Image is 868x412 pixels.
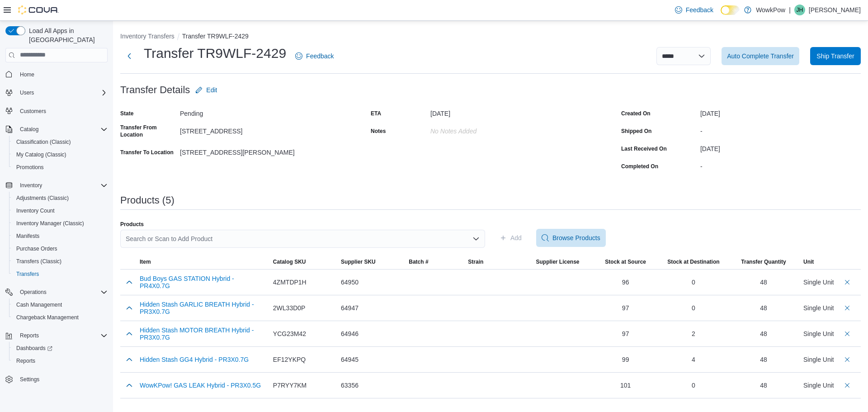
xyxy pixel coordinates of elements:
span: Cash Management [16,301,62,308]
button: Delete count [842,277,853,288]
a: Settings [16,374,43,385]
span: Home [20,71,34,78]
div: Single Unit [803,355,834,364]
div: 48 [760,381,767,390]
span: Inventory Manager (Classic) [16,220,84,227]
div: 99 [595,355,656,364]
span: Home [16,69,108,80]
span: Purchase Orders [13,243,108,254]
span: Chargeback Management [16,314,79,321]
span: Manifests [16,232,39,240]
a: Promotions [13,162,47,173]
span: Customers [20,108,46,115]
button: Inventory Transfers [120,33,175,40]
span: Transfers [13,269,108,279]
span: Catalog SKU [273,258,306,265]
button: Hidden Stash MOTOR BREATH Hybrid - PR3X0.7G [140,327,266,341]
a: Inventory Count [13,205,58,216]
button: Browse Products [536,229,606,247]
span: Dark Mode [721,15,721,15]
div: Single Unit [803,278,834,287]
div: [STREET_ADDRESS][PERSON_NAME] [180,145,301,156]
label: Shipped On [621,128,651,135]
button: Delete count [842,328,853,339]
div: 96 [595,278,656,287]
div: 48 [760,329,767,338]
div: 48 [760,355,767,364]
span: Operations [16,287,108,298]
div: EF12YKPQ [273,355,334,364]
div: 64947 [341,303,401,313]
button: Customers [2,104,111,118]
button: Users [16,87,38,98]
span: Promotions [13,162,108,173]
span: My Catalog (Classic) [16,151,66,158]
button: Reports [2,329,111,342]
button: Catalog SKU [269,255,337,269]
button: Inventory [16,180,46,191]
button: Catalog [2,123,111,136]
div: 2WL33D0P [273,303,334,313]
span: Dashboards [13,343,108,354]
span: Classification (Classic) [16,138,71,146]
button: Ship Transfer [810,47,861,65]
span: Inventory Count [16,207,55,214]
span: Load All Apps in [GEOGRAPHIC_DATA] [25,26,108,44]
a: Inventory Manager (Classic) [13,218,88,229]
div: Single Unit [803,329,834,338]
div: [STREET_ADDRESS] [180,124,301,135]
h3: Products (5) [120,195,175,206]
p: [PERSON_NAME] [809,5,861,15]
button: Transfer TR9WLF-2429 [182,33,249,40]
button: Home [2,68,111,81]
div: 0 [663,381,724,390]
label: State [120,110,133,117]
button: Chargeback Management [9,311,111,324]
span: Catalog [20,126,38,133]
button: Supplier SKU [337,255,405,269]
button: Delete count [842,380,853,391]
span: Reports [16,330,108,341]
span: Settings [16,374,108,385]
div: Single Unit [803,381,834,390]
button: Adjustments (Classic) [9,192,111,204]
button: Item [136,255,269,269]
div: 48 [760,303,767,313]
span: Browse Products [552,233,600,242]
span: Adjustments (Classic) [13,193,108,204]
span: Users [20,89,34,96]
a: Feedback [292,47,337,65]
span: Edit [206,85,217,95]
nav: An example of EuiBreadcrumbs [120,32,861,43]
span: Customers [16,105,108,117]
a: Cash Management [13,299,66,310]
button: Hidden Stash GARLIC BREATH Hybrid - PR3X0.7G [140,301,266,315]
button: Manifests [9,230,111,242]
span: Chargeback Management [13,312,108,323]
a: Transfers (Classic) [13,256,65,267]
label: Transfer From Location [120,124,176,138]
span: Stock at Source [605,258,646,265]
span: Operations [20,289,47,296]
a: Dashboards [13,343,56,354]
label: Last Received On [621,145,667,152]
span: Stock at Destination [667,258,719,265]
span: Transfer Quantity [741,258,786,265]
div: 63356 [341,381,401,390]
span: Catalog [16,124,108,135]
div: [DATE] [430,106,552,117]
div: 2 [663,329,724,338]
button: Reports [9,355,111,367]
span: Dashboards [16,345,52,352]
span: Inventory Count [13,205,108,216]
span: Transfers (Classic) [16,258,61,265]
button: Inventory Manager (Classic) [9,217,111,230]
h1: Transfer TR9WLF-2429 [144,44,286,62]
button: Delete count [842,303,853,313]
span: Item [140,258,151,265]
span: Transfers [16,270,39,278]
p: WowkPow [756,5,785,15]
a: Home [16,69,38,80]
button: Inventory Count [9,204,111,217]
div: YCG23M42 [273,329,334,338]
